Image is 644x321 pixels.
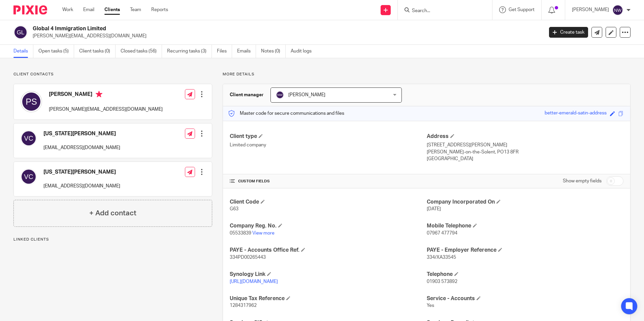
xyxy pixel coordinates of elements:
img: svg%3E [21,169,37,185]
a: Audit logs [291,45,317,58]
a: Email [83,6,94,13]
h4: Address [427,133,623,140]
a: Emails [237,45,256,58]
img: svg%3E [21,91,42,112]
span: 07967 477794 [427,231,457,236]
a: Closed tasks (56) [121,45,162,58]
a: Work [62,6,73,13]
p: Client contacts [13,72,212,77]
h4: PAYE - Employer Reference [427,247,623,254]
div: better-emerald-satin-address [545,110,607,117]
span: 05533839 [230,231,251,236]
span: 01903 573892 [427,279,457,284]
span: 334PD00265443 [230,255,266,260]
img: svg%3E [612,5,623,15]
i: Primary [96,91,102,98]
label: Show empty fields [563,178,602,184]
span: Get Support [509,7,535,12]
a: [URL][DOMAIN_NAME] [230,279,278,284]
a: View more [252,231,275,236]
h2: Global 4 Immigration Limited [33,25,438,32]
h4: [US_STATE][PERSON_NAME] [43,169,120,176]
h4: [US_STATE][PERSON_NAME] [43,130,120,137]
img: Pixie [13,5,47,14]
h4: + Add contact [89,208,136,218]
span: [DATE] [427,207,441,211]
h4: PAYE - Accounts Office Ref. [230,247,426,254]
span: 1284317962 [230,303,257,308]
a: Create task [549,27,588,38]
img: svg%3E [13,25,28,39]
img: svg%3E [276,91,284,99]
span: [PERSON_NAME] [288,93,325,97]
p: [PERSON_NAME] [572,6,609,13]
p: [GEOGRAPHIC_DATA] [427,155,623,162]
h4: Client Code [230,199,426,206]
h4: Synology Link [230,271,426,278]
img: svg%3E [21,130,37,146]
h4: Company Incorporated On [427,199,623,206]
p: [STREET_ADDRESS][PERSON_NAME] [427,142,623,148]
p: Limited company [230,142,426,148]
a: Recurring tasks (3) [167,45,212,58]
h4: Mobile Telephone [427,222,623,229]
a: Open tasks (5) [38,45,74,58]
h4: Telephone [427,271,623,278]
a: Details [13,45,33,58]
p: Linked clients [13,237,212,242]
a: Notes (0) [261,45,286,58]
h4: Client type [230,133,426,140]
h4: Service - Accounts [427,295,623,302]
h3: Client manager [230,92,264,98]
p: More details [223,72,631,77]
p: [EMAIL_ADDRESS][DOMAIN_NAME] [43,144,120,151]
span: G63 [230,207,238,211]
p: [PERSON_NAME][EMAIL_ADDRESS][DOMAIN_NAME] [33,33,539,39]
p: Master code for secure communications and files [228,110,344,117]
p: [PERSON_NAME][EMAIL_ADDRESS][DOMAIN_NAME] [49,106,163,113]
a: Client tasks (0) [79,45,116,58]
input: Search [411,8,472,14]
h4: CUSTOM FIELDS [230,179,426,184]
a: Files [217,45,232,58]
h4: Unique Tax Reference [230,295,426,302]
h4: [PERSON_NAME] [49,91,163,99]
a: Reports [151,6,168,13]
h4: Company Reg. No. [230,222,426,229]
p: [EMAIL_ADDRESS][DOMAIN_NAME] [43,183,120,189]
a: Team [130,6,141,13]
span: Yes [427,303,434,308]
a: Clients [104,6,120,13]
p: [PERSON_NAME]-on-the-Solent, PO13 8FR [427,149,623,155]
span: 334/XA33545 [427,255,456,260]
